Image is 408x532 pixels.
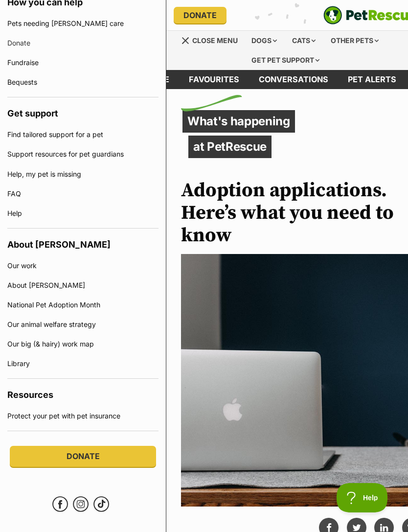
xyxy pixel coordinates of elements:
a: Help, my pet is missing [7,164,159,184]
a: Menu [181,31,245,48]
a: Support resources for pet guardians [7,144,159,164]
a: TikTok [93,496,109,512]
a: FAQ [7,184,159,204]
div: Other pets [324,31,385,50]
div: Get pet support [245,50,326,70]
a: Favourites [179,70,249,89]
a: Instagram [73,496,89,512]
a: Our animal welfare strategy [7,315,159,334]
a: Facebook [52,496,68,512]
a: About [PERSON_NAME] [7,276,159,295]
a: conversations [249,70,338,89]
div: Cats [285,31,322,50]
a: Our work [7,256,159,276]
a: Fundraise [7,53,159,72]
h4: Resources [7,379,159,406]
a: Bequests [7,72,159,92]
a: Donate [10,446,156,466]
a: Pet alerts [338,70,406,89]
a: Protect your pet with pet insurance [7,406,159,426]
p: at PetRescue [188,136,272,158]
iframe: Help Scout Beacon - Open [337,483,388,512]
a: Help [7,204,159,223]
a: National Pet Adoption Month [7,295,159,315]
img: decorative flick [181,95,242,112]
a: Our big (& hairy) work map [7,334,159,354]
a: Donate [7,33,159,53]
div: Dogs [245,31,284,50]
p: What's happening [182,110,295,133]
a: Pets needing [PERSON_NAME] care [7,14,159,33]
a: Donate [174,7,227,23]
h4: Get support [7,97,159,125]
span: Close menu [192,36,238,45]
a: Find tailored support for a pet [7,125,159,144]
h4: About [PERSON_NAME] [7,229,159,256]
a: Library [7,354,159,373]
